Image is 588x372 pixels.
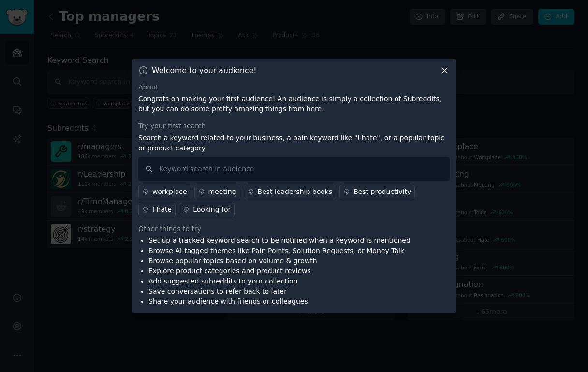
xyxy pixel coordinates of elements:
li: Add suggested subreddits to your collection [148,276,411,286]
div: Best leadership books [258,187,333,197]
li: Save conversations to refer back to later [148,286,411,297]
div: meeting [208,187,236,197]
li: Set up a tracked keyword search to be notified when a keyword is mentioned [148,236,411,246]
p: Congrats on making your first audience! An audience is simply a collection of Subreddits, but you... [138,94,450,114]
div: Looking for [193,205,231,215]
div: workplace [152,187,187,197]
p: Search a keyword related to your business, a pain keyword like "I hate", or a popular topic or pr... [138,133,450,153]
li: Browse AI-tagged themes like Pain Points, Solution Requests, or Money Talk [148,246,411,256]
div: I hate [152,205,172,215]
li: Share your audience with friends or colleagues [148,297,411,307]
a: Looking for [179,203,235,217]
h3: Welcome to your audience! [152,65,257,75]
li: Explore product categories and product reviews [148,266,411,276]
a: meeting [194,185,240,199]
input: Keyword search in audience [138,157,450,181]
a: Best productivity [339,185,415,199]
div: Best productivity [353,187,411,197]
li: Browse popular topics based on volume & growth [148,256,411,266]
a: I hate [138,203,176,217]
div: Try your first search [138,121,450,131]
a: Best leadership books [244,185,337,199]
a: workplace [138,185,191,199]
div: Other things to try [138,224,450,234]
div: About [138,82,450,92]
